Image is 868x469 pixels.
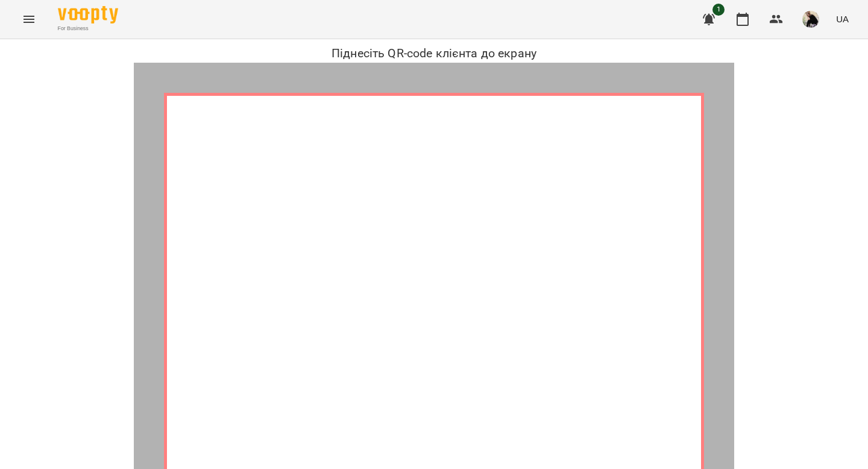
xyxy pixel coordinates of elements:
[831,8,854,30] button: UA
[836,13,849,25] span: UA
[802,11,819,28] img: 0c6ed0329b7ca94bd5cec2515854a76a.JPG
[712,4,725,16] span: 1
[58,6,118,24] img: Voopty Logo
[14,5,43,34] button: Menu
[5,44,863,63] h6: Піднесіть QR-code клієнта до екрану
[58,25,118,33] span: For Business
